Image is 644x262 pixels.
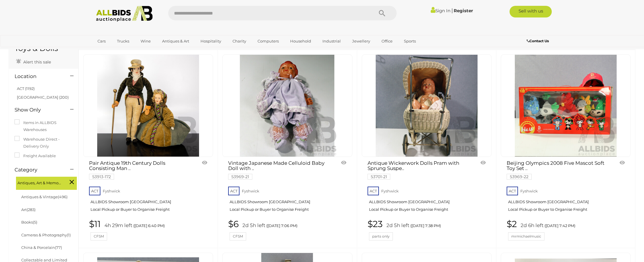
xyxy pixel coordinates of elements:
[89,160,189,179] a: Pair Antique 19th Century Dolls Consisting Man .. 53913-172
[93,6,156,22] img: Allbids.com.au
[22,59,51,65] span: Alert this sale
[400,36,420,46] a: Sports
[431,8,450,13] a: Sign In
[15,119,72,133] label: Items in ALLBIDS Warehouses
[21,207,36,212] a: Art(283)
[27,207,36,212] span: (283)
[348,36,374,46] a: Jewellery
[515,55,617,157] img: Beijing Olympics 2008 Five Mascot Soft Toy Set in Original Box Along with Cap
[197,36,225,46] a: Hospitality
[454,8,473,13] a: Register
[319,36,345,46] a: Industrial
[376,55,478,157] img: Antique Wickerwork Dolls Pram with Sprung Suspension with Vinate English Made Palitoys Celluliod ...
[368,6,397,20] button: Search
[378,36,396,46] a: Office
[67,233,71,237] span: (1)
[286,36,315,46] a: Household
[15,136,72,150] label: Warehouse Direct - Delivery Only
[58,194,68,199] span: (496)
[229,36,250,46] a: Charity
[15,57,52,66] a: Alert this sale
[17,95,69,100] a: [GEOGRAPHIC_DATA] (200)
[17,86,35,91] a: ACT (1192)
[15,153,56,159] label: Freight Available
[527,39,549,43] b: Contact Us
[507,185,626,216] a: ACT Fyshwick ALLBIDS Showroom [GEOGRAPHIC_DATA] Local Pickup or Buyer to Organise Freight
[17,178,61,186] span: Antiques, Art & Memorabilia
[55,245,62,250] span: (77)
[158,36,193,46] a: Antiques & Art
[228,185,348,216] a: ACT Fyshwick ALLBIDS Showroom [GEOGRAPHIC_DATA] Local Pickup or Buyer to Organise Freight
[510,6,552,17] a: Sell with us
[94,46,143,56] a: [GEOGRAPHIC_DATA]
[97,55,199,157] img: Pair Antique 19th Century Dolls Consisting Man with Hat, Baton & Velvet Clothes, Woman with Velve...
[254,36,283,46] a: Computers
[228,160,328,179] a: Vintage Japanese Made Celluloid Baby Doll with .. 53969-21
[368,185,487,216] a: ACT Fyshwick ALLBIDS Showroom [GEOGRAPHIC_DATA] Local Pickup or Buyer to Organise Freight
[362,54,492,157] a: Antique Wickerwork Dolls Pram with Sprung Suspension with Vinate English Made Palitoys Celluliod ...
[222,54,352,157] a: Vintage Japanese Made Celluloid Baby Doll with Clothes
[228,219,348,240] a: $6 2d 5h left ([DATE] 7:06 PM) CFSM
[15,37,72,53] h1: Collectable Toys & Dolls
[21,194,68,199] a: Antiques & Vintage(496)
[501,54,631,157] a: Beijing Olympics 2008 Five Mascot Soft Toy Set in Original Box Along with Cap
[113,36,133,46] a: Trucks
[15,74,61,79] h4: Location
[21,233,71,237] a: Cameras & Photography(1)
[137,36,155,46] a: Wine
[83,54,213,157] a: Pair Antique 19th Century Dolls Consisting Man with Hat, Baton & Velvet Clothes, Woman with Velve...
[94,36,109,46] a: Cars
[368,219,487,240] a: $23 2d 5h left ([DATE] 7:38 PM) parts only
[507,160,607,179] a: Beijing Olympics 2008 Five Mascot Soft Toy Set .. 53969-22
[368,160,468,179] a: Antique Wickerwork Dolls Pram with Sprung Suspe.. 53701-21
[15,167,61,173] h4: Category
[89,185,209,216] a: ACT Fyshwick ALLBIDS Showroom [GEOGRAPHIC_DATA] Local Pickup or Buyer to Organise Freight
[21,245,62,250] a: China & Porcelain(77)
[507,219,626,240] a: $2 2d 6h left ([DATE] 7:42 PM) mrmichaelmusic
[15,107,61,113] h4: Show Only
[451,7,453,14] span: |
[21,220,37,224] a: Books(5)
[527,38,550,44] a: Contact Us
[89,219,209,240] a: $11 4h 29m left ([DATE] 6:40 PM) CFSM
[33,220,37,224] span: (5)
[236,55,338,157] img: Vintage Japanese Made Celluloid Baby Doll with Clothes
